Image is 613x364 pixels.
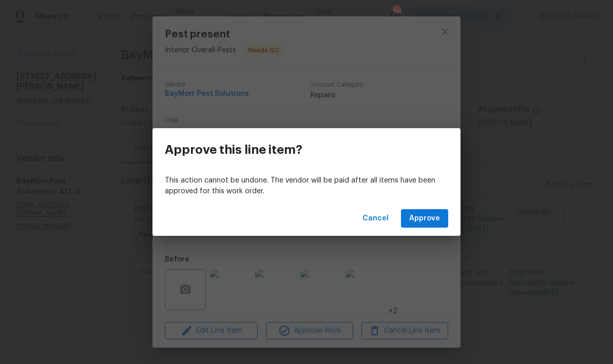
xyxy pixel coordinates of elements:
span: Approve [409,212,440,225]
p: This action cannot be undone. The vendor will be paid after all items have been approved for this... [165,175,448,197]
h3: Approve this line item? [165,143,302,157]
span: Cancel [362,212,389,225]
button: Approve [401,209,448,228]
button: Cancel [358,209,393,228]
